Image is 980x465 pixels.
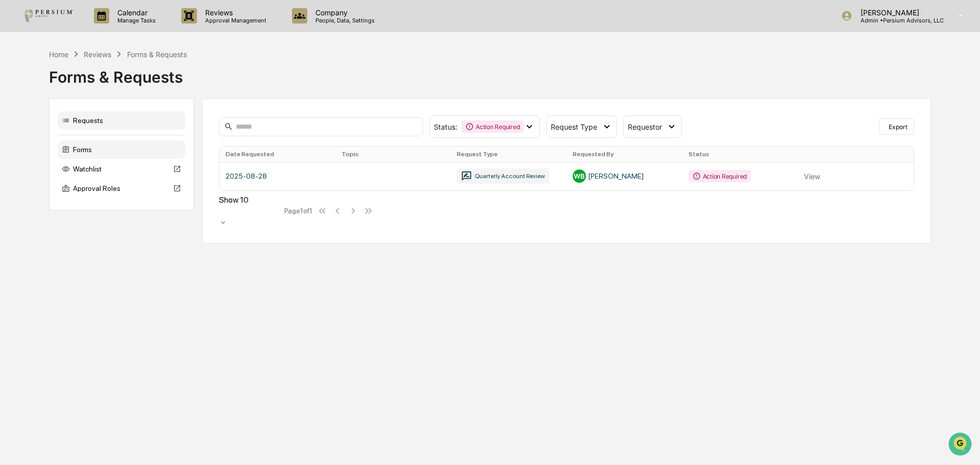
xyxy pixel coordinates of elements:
span: Status : [434,123,457,131]
div: Forms & Requests [49,60,931,86]
p: How can we help? [10,21,186,38]
img: logo [24,10,73,22]
div: 🗄️ [74,130,82,138]
div: Forms [58,140,185,159]
a: 🖐️Preclearance [6,125,70,143]
div: 🖐️ [10,130,18,138]
th: Status [682,146,798,162]
div: Reviews [84,50,111,59]
p: Calendar [109,8,161,17]
th: Topic [335,146,451,162]
button: Start new chat [174,81,186,93]
div: Requests [58,111,185,130]
button: Export [879,118,914,135]
div: Action Required [461,120,524,133]
iframe: Open customer support [947,431,975,459]
div: Show 10 [219,195,280,205]
th: Request Type [451,146,567,162]
span: Requestor [628,123,662,131]
p: [PERSON_NAME] [852,8,944,17]
p: Company [307,8,380,17]
div: Approval Roles [58,179,185,198]
span: Pylon [102,173,124,181]
div: We're available if you need us! [35,88,129,96]
span: Attestations [84,129,127,139]
a: 🗄️Attestations [70,125,131,143]
div: Home [49,50,68,59]
th: Date Requested [219,146,335,162]
th: Requested By [567,146,682,162]
div: Forms & Requests [127,50,187,59]
div: Watchlist [58,160,185,178]
a: Powered byPylon [72,173,124,181]
a: 🔎Data Lookup [6,144,68,162]
span: Preclearance [20,129,66,139]
img: 1746055101610-c473b297-6a78-478c-a979-82029cc54cd1 [10,78,29,96]
span: Data Lookup [20,148,64,158]
span: Request Type [551,123,597,131]
p: Manage Tasks [109,17,161,24]
div: Page 1 of 1 [284,207,312,215]
p: Approval Management [197,17,272,24]
p: Admin • Persium Advisors, LLC [852,17,944,24]
div: Start new chat [35,78,167,88]
div: 🔎 [10,149,18,157]
p: People, Data, Settings [307,17,380,24]
p: Reviews [197,8,272,17]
